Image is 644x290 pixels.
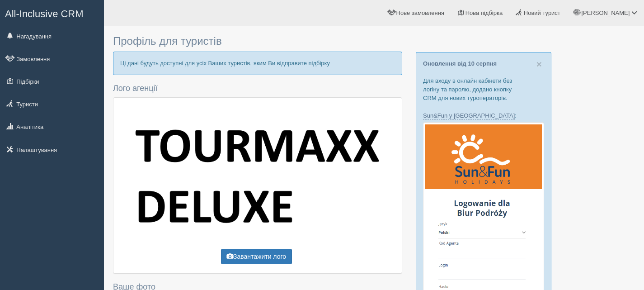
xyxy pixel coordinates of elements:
[120,113,395,235] img: 1754747082.png
[536,59,542,69] span: ×
[113,35,402,47] h3: Профіль для туристів
[423,76,544,102] p: Для входу в онлайн кабінети без логіну та паролю, додано кнопку CRM для нових туроператорів.
[423,111,544,120] p: :
[113,52,402,75] p: Ці дані будуть доступні для усіх Ваших туристів, яким Ви відправите підбірку
[581,10,630,16] span: [PERSON_NAME]
[221,249,292,264] button: Завантажити лого
[423,112,515,119] a: Sun&Fun у [GEOGRAPHIC_DATA]
[536,59,542,69] button: Close
[465,10,503,16] span: Нова підбірка
[5,8,84,19] span: All-Inclusive CRM
[0,0,103,25] a: All-Inclusive CRM
[396,10,444,16] span: Нове замовлення
[524,10,560,16] span: Новий турист
[423,60,497,67] a: Оновлення від 10 серпня
[113,84,402,93] h4: Лого агенції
